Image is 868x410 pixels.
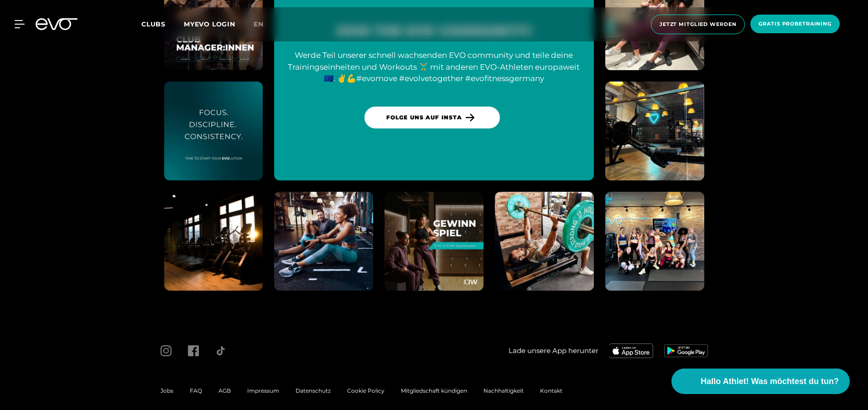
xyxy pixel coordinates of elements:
img: evofitness app [664,344,708,357]
a: Impressum [247,387,279,394]
img: evofitness instagram [164,192,263,291]
img: evofitness app [609,343,653,358]
a: Jetzt Mitglied werden [648,15,748,34]
a: FOLGE UNS AUF INSTA [364,107,500,128]
span: FOLGE UNS AUF INSTA [386,113,462,122]
a: Datenschutz [296,387,331,394]
button: Hallo Athlet! Was möchtest du tun? [671,369,850,394]
a: Clubs [141,20,184,28]
a: Gratis Probetraining [748,15,842,34]
span: Lade unsere App herunter [509,346,598,356]
img: evofitness instagram [495,192,594,291]
a: Nachhaltigkeit [483,387,524,394]
img: evofitness instagram [385,192,483,291]
span: Hallo Athlet! Was möchtest du tun? [701,375,839,388]
a: Mitgliedschaft kündigen [401,387,467,394]
span: Gratis Probetraining [759,20,832,28]
span: Clubs [141,20,166,28]
a: FAQ [190,387,202,394]
a: Jobs [161,387,173,394]
img: evofitness instagram [605,82,704,180]
a: en [254,19,275,30]
img: evofitness instagram [164,82,263,180]
img: evofitness instagram [274,192,373,291]
a: Kontakt [540,387,562,394]
a: Cookie Policy [347,387,385,394]
span: Jetzt Mitglied werden [660,20,736,28]
span: en [254,20,264,28]
div: Werde Teil unserer schnell wachsenden EVO community und teile deine Trainingseinheiten und Workou... [285,50,582,85]
a: AGB [218,387,231,394]
img: evofitness instagram [605,192,704,291]
a: MYEVO LOGIN [184,20,235,28]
